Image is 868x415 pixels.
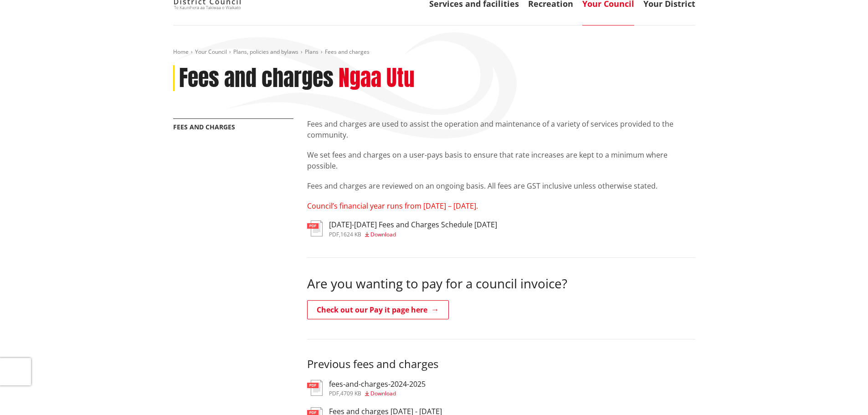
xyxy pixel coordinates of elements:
[233,48,298,56] a: Plans, policies and bylaws
[173,48,695,56] nav: breadcrumb
[340,231,361,238] span: 1624 KB
[370,389,396,397] span: Download
[307,201,478,211] span: Council’s financial year runs from [DATE] – [DATE].
[179,65,334,92] h1: Fees and charges
[307,300,449,319] a: Check out our Pay it page here
[305,48,318,56] a: Plans
[195,48,227,56] a: Your Council
[307,149,695,171] p: We set fees and charges on a user-pays basis to ensure that rate increases are kept to a minimum ...
[329,220,497,229] h3: [DATE]-[DATE] Fees and Charges Schedule [DATE]
[307,180,695,191] p: Fees and charges are reviewed on an ongoing basis. All fees are GST inclusive unless otherwise st...
[307,275,567,292] span: Are you wanting to pay for a council invoice?
[329,380,426,389] h3: fees-and-charges-2024-2025
[307,118,695,140] p: Fees and charges are used to assist the operation and maintenance of a variety of services provid...
[307,380,426,396] a: fees-and-charges-2024-2025 pdf,4709 KB Download
[329,232,497,237] div: ,
[339,65,415,92] h2: Ngaa Utu
[307,380,323,396] img: document-pdf.svg
[370,231,396,238] span: Download
[325,48,370,56] span: Fees and charges
[173,123,235,131] a: Fees and charges
[329,389,339,397] span: pdf
[340,389,361,397] span: 4709 KB
[307,220,497,237] a: [DATE]-[DATE] Fees and Charges Schedule [DATE] pdf,1624 KB Download
[329,391,426,396] div: ,
[307,220,323,236] img: document-pdf.svg
[826,377,859,410] iframe: Messenger Launcher
[329,231,339,238] span: pdf
[307,358,695,371] h3: Previous fees and charges
[173,48,189,56] a: Home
